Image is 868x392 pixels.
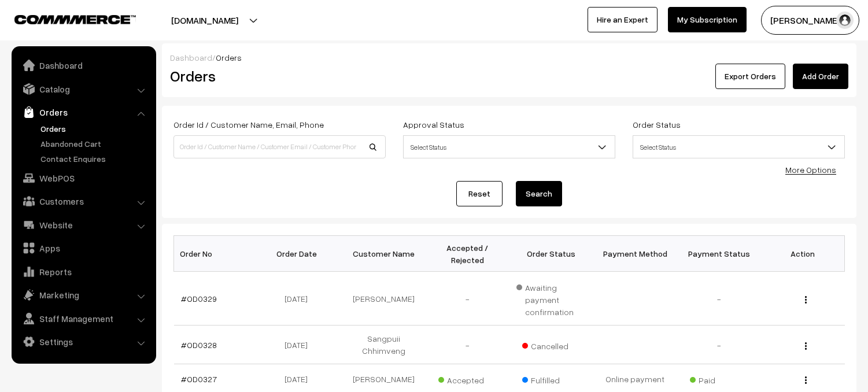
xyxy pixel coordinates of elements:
img: Menu [805,376,807,384]
th: Action [761,236,845,272]
td: - [426,326,509,364]
span: Awaiting payment confirmation [516,279,586,318]
span: Cancelled [522,337,580,352]
a: Reports [14,261,152,282]
input: Order Id / Customer Name / Customer Email / Customer Phone [173,135,386,158]
span: Orders [216,53,242,62]
td: [DATE] [258,326,342,364]
a: Customers [14,191,152,212]
a: Reset [456,181,503,206]
button: Search [516,181,562,206]
th: Order Date [258,236,342,272]
a: Marketing [14,284,152,305]
a: Apps [14,238,152,258]
img: COMMMERCE [14,15,136,24]
th: Order Status [509,236,593,272]
button: Export Orders [715,64,785,89]
a: My Subscription [668,7,747,32]
label: Order Id / Customer Name, Email, Phone [173,119,324,131]
a: Orders [38,123,152,135]
th: Accepted / Rejected [426,236,509,272]
a: #OD0329 [181,294,217,304]
h2: Orders [170,67,385,85]
th: Order No [174,236,258,272]
a: Hire an Expert [588,7,658,32]
td: - [426,272,509,326]
label: Order Status [633,119,681,131]
a: COMMMERCE [14,12,116,25]
span: Paid [690,371,748,386]
a: Contact Enquires [38,153,152,165]
span: Accepted [438,371,496,386]
a: More Options [785,165,836,175]
span: Select Status [633,137,844,157]
td: [PERSON_NAME] [342,272,426,326]
button: [PERSON_NAME] [761,6,859,35]
a: #OD0328 [181,340,217,350]
td: - [677,326,761,364]
th: Payment Method [593,236,677,272]
a: Dashboard [14,55,152,76]
a: WebPOS [14,168,152,188]
td: Sangpuii Chhimveng [342,326,426,364]
th: Customer Name [342,236,426,272]
span: Select Status [404,137,615,157]
span: Fulfilled [522,371,580,386]
img: Menu [805,296,807,304]
a: Settings [14,331,152,352]
span: Select Status [633,135,845,158]
button: [DOMAIN_NAME] [131,6,279,35]
a: Staff Management [14,308,152,329]
a: Abandoned Cart [38,138,152,150]
td: - [677,272,761,326]
a: Add Order [793,64,848,89]
a: Dashboard [170,53,212,62]
td: [DATE] [258,272,342,326]
span: Select Status [403,135,615,158]
a: Website [14,215,152,235]
img: Menu [805,342,807,350]
a: Orders [14,102,152,123]
img: user [836,12,854,29]
label: Approval Status [403,119,464,131]
a: #OD0327 [181,374,217,384]
a: Catalog [14,79,152,99]
div: / [170,51,848,64]
th: Payment Status [677,236,761,272]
